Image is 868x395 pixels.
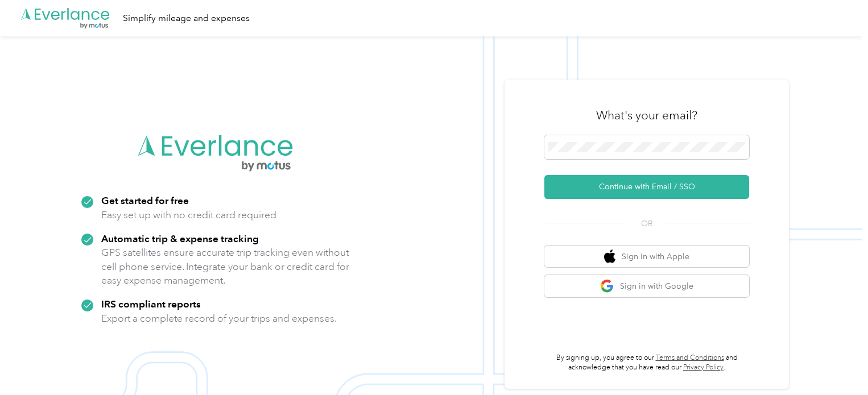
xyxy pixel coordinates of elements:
[101,232,259,244] strong: Automatic trip & expense tracking
[101,311,337,326] p: Export a complete record of your trips and expenses.
[627,218,667,230] span: OR
[123,11,250,26] div: Simplify mileage and expenses
[604,250,615,264] img: apple logo
[101,208,276,222] p: Easy set up with no credit card required
[544,175,749,199] button: Continue with Email / SSO
[544,275,749,297] button: google logoSign in with Google
[101,246,350,288] p: GPS satellites ensure accurate trip tracking even without cell phone service. Integrate your bank...
[101,298,201,310] strong: IRS compliant reports
[596,107,697,123] h3: What's your email?
[544,353,749,373] p: By signing up, you agree to our and acknowledge that you have read our .
[656,354,724,362] a: Terms and Conditions
[683,363,724,372] a: Privacy Policy
[101,194,189,206] strong: Get started for free
[600,279,614,293] img: google logo
[544,246,749,268] button: apple logoSign in with Apple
